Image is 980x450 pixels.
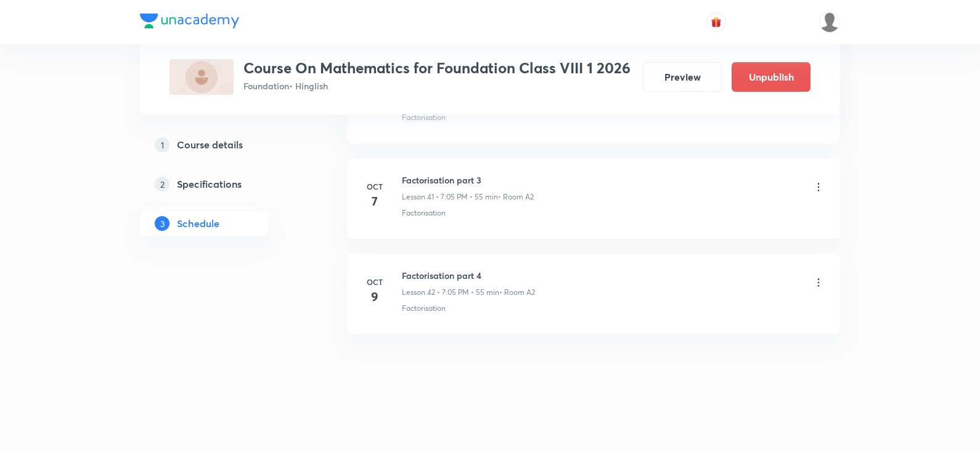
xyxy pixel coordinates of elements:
[140,132,308,157] a: 1Course details
[177,137,243,152] h5: Course details
[706,12,726,32] button: avatar
[402,112,446,123] p: Factorisation
[499,287,535,298] p: • Room A2
[819,12,840,33] img: Vivek Patil
[140,14,239,28] img: Company Logo
[402,207,446,219] p: Factorisation
[155,216,169,231] p: 3
[155,177,169,191] p: 2
[362,276,387,287] h6: Oct
[732,62,811,92] button: Unpublish
[402,303,446,314] p: Factorisation
[140,172,308,196] a: 2Specifications
[402,269,535,282] h6: Factorisation part 4
[177,177,242,191] h5: Specifications
[243,79,631,92] p: Foundation • Hinglish
[155,137,169,152] p: 1
[643,62,722,92] button: Preview
[402,174,534,187] h6: Factorisation part 3
[402,191,498,203] p: Lesson 41 • 7:05 PM • 55 min
[169,59,234,95] img: 31A15227-6205-47E3-9A86-3622699CF846_plus.png
[402,287,499,298] p: Lesson 42 • 7:05 PM • 55 min
[498,191,534,203] p: • Room A2
[140,14,239,31] a: Company Logo
[243,59,631,77] h3: Course On Mathematics for Foundation Class VIII 1 2026
[362,192,387,211] h4: 7
[362,181,387,192] h6: Oct
[177,216,219,231] h5: Schedule
[711,17,722,28] img: avatar
[362,287,387,306] h4: 9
